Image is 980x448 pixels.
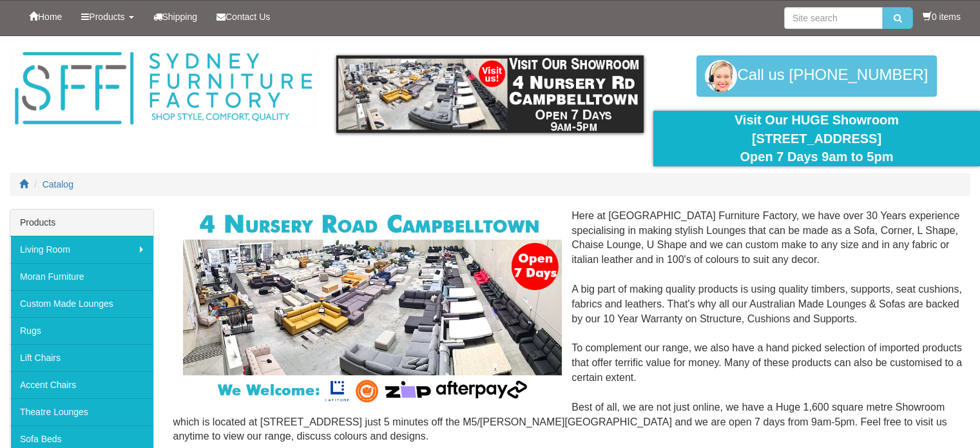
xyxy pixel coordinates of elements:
a: Lift Chairs [10,344,153,371]
a: Moran Furniture [10,263,153,290]
a: Home [19,1,72,33]
span: Contact Us [226,12,270,22]
a: Contact Us [207,1,280,33]
a: Living Room [10,236,153,263]
span: Products [89,12,124,22]
span: Home [38,12,62,22]
img: Sydney Furniture Factory [10,49,317,128]
a: Rugs [10,317,153,344]
a: Accent Chairs [10,371,153,398]
span: Shipping [162,12,198,22]
a: Catalog [43,179,73,190]
a: Products [72,1,143,33]
div: Products [10,209,153,236]
img: Corner Modular Lounges [183,209,562,406]
li: 0 items [923,10,961,23]
div: Visit Our HUGE Showroom [STREET_ADDRESS] Open 7 Days 9am to 5pm [663,111,970,166]
input: Site search [784,7,883,29]
a: Shipping [144,1,207,33]
a: Custom Made Lounges [10,290,153,317]
img: showroom.gif [336,55,644,133]
a: Theatre Lounges [10,398,153,425]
